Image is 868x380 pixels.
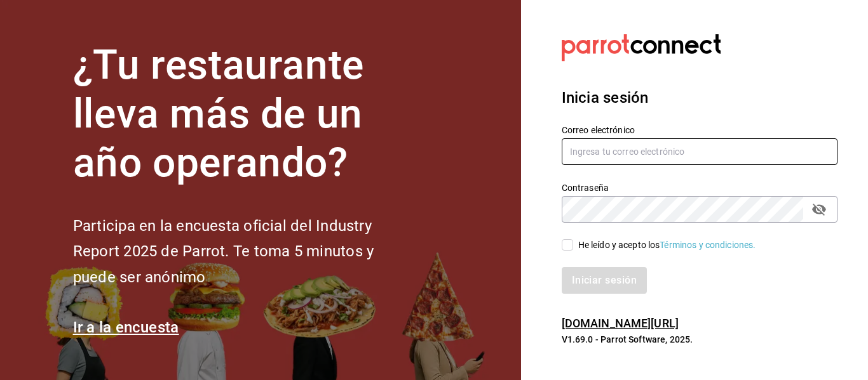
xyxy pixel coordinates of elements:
p: V1.69.0 - Parrot Software, 2025. [562,333,837,346]
a: Ir a la encuesta [73,318,179,336]
h2: Participa en la encuesta oficial del Industry Report 2025 de Parrot. Te toma 5 minutos y puede se... [73,213,416,291]
label: Correo electrónico [562,126,837,134]
div: He leído y acepto los [578,239,756,252]
button: passwordField [808,199,830,220]
a: Términos y condiciones. [660,240,756,250]
h3: Inicia sesión [562,86,837,109]
h1: ¿Tu restaurante lleva más de un año operando? [73,41,416,187]
label: Contraseña [562,183,837,192]
input: Ingresa tu correo electrónico [562,138,837,165]
a: [DOMAIN_NAME][URL] [562,317,679,330]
